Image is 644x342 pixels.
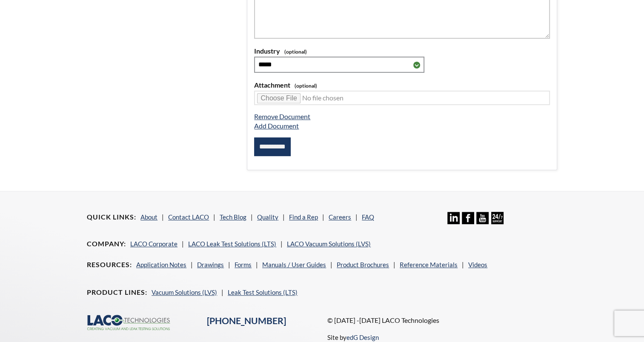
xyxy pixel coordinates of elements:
h4: Resources [87,260,132,269]
a: Remove Document [254,112,310,120]
p: © [DATE] -[DATE] LACO Technologies [327,315,557,326]
a: Forms [235,261,252,268]
a: Find a Rep [289,213,318,221]
a: About [140,213,157,221]
a: Tech Blog [220,213,246,221]
label: Attachment [254,80,550,91]
a: Reference Materials [400,261,458,268]
a: Vacuum Solutions (LVS) [152,288,217,296]
a: Videos [468,261,487,268]
a: Manuals / User Guides [262,261,326,268]
img: 24/7 Support Icon [491,212,504,224]
a: Careers [329,213,351,221]
a: LACO Corporate [130,240,177,248]
a: Add Document [254,122,299,130]
a: LACO Vacuum Solutions (LVS) [287,240,371,248]
a: 24/7 Support [491,218,504,225]
a: [PHONE_NUMBER] [207,315,286,326]
h4: Product Lines [87,288,147,297]
a: LACO Leak Test Solutions (LTS) [188,240,276,248]
h4: Quick Links [87,213,136,222]
a: Application Notes [136,261,186,268]
a: Leak Test Solutions (LTS) [228,288,298,296]
a: Contact LACO [168,213,209,221]
h4: Company [87,239,126,248]
a: Product Brochures [337,261,389,268]
a: Quality [257,213,278,221]
label: Industry [254,46,550,57]
a: edG Design [346,333,378,341]
a: FAQ [362,213,374,221]
a: Drawings [197,261,224,268]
